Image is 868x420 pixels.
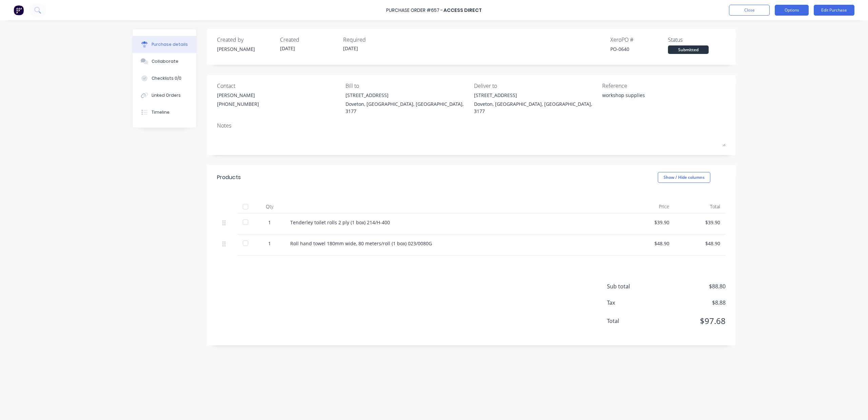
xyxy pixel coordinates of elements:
[629,219,669,226] div: $39.90
[607,282,658,290] span: Sub total
[14,5,24,15] img: Factory
[133,70,196,87] button: Checklists 0/0
[346,82,469,90] div: Bill to
[133,36,196,53] button: Purchase details
[658,299,726,307] span: $8.88
[658,172,710,183] button: Show / Hide columns
[260,219,279,226] div: 1
[629,240,669,247] div: $48.90
[610,45,668,53] div: PO-0640
[260,240,279,247] div: 1
[217,92,259,99] div: [PERSON_NAME]
[133,87,196,104] button: Linked Orders
[217,173,241,182] div: Products
[346,92,469,99] div: [STREET_ADDRESS]
[152,109,170,115] div: Timeline
[607,299,658,307] span: Tax
[133,53,196,70] button: Collaborate
[474,92,597,99] div: [STREET_ADDRESS]
[610,36,668,44] div: Xero PO #
[152,58,178,64] div: Collaborate
[152,41,188,47] div: Purchase details
[729,5,770,16] button: Close
[658,315,726,327] span: $97.68
[607,317,658,325] span: Total
[290,219,618,226] div: Tenderley toilet rolls 2 ply (1 box) 214/H-400
[474,82,597,90] div: Deliver to
[217,82,340,90] div: Contact
[602,92,687,107] textarea: workshop supplies
[343,36,401,44] div: Required
[624,200,675,213] div: Price
[254,200,285,213] div: Qty
[290,240,618,247] div: Roll hand towel 180mm wide, 80 meters/roll (1 box) 023/0080G
[668,45,709,54] div: Submitted
[474,100,597,115] div: Doveton, [GEOGRAPHIC_DATA], [GEOGRAPHIC_DATA], 3177
[152,75,181,81] div: Checklists 0/0
[680,219,720,226] div: $39.90
[217,100,259,108] div: [PHONE_NUMBER]
[443,7,482,14] div: Access Direct
[152,92,181,98] div: Linked Orders
[217,45,275,53] div: [PERSON_NAME]
[680,240,720,247] div: $48.90
[133,104,196,121] button: Timeline
[346,100,469,115] div: Doveton, [GEOGRAPHIC_DATA], [GEOGRAPHIC_DATA], 3177
[668,36,726,44] div: Status
[658,282,726,290] span: $88.80
[217,36,275,44] div: Created by
[814,5,854,16] button: Edit Purchase
[280,36,338,44] div: Created
[675,200,726,213] div: Total
[602,82,726,90] div: Reference
[217,121,726,130] div: Notes
[775,5,809,16] button: Options
[386,7,443,14] div: Purchase Order #657 -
